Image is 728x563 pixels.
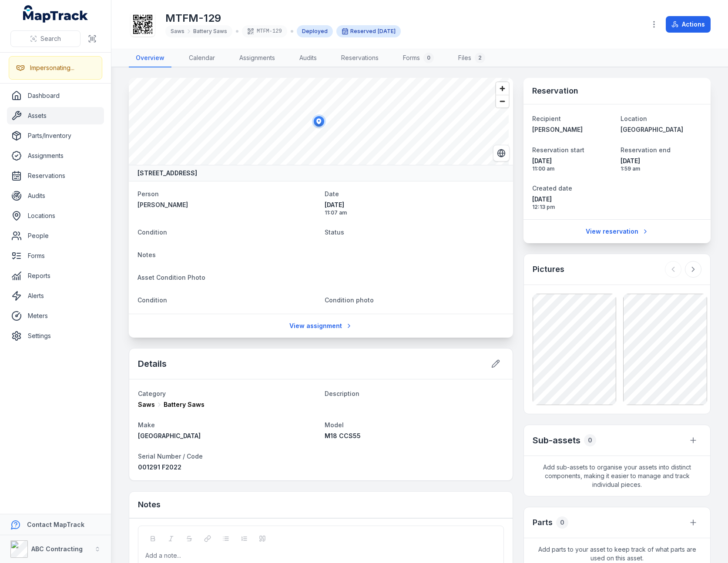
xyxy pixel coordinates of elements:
[193,28,227,35] span: Battery Saws
[325,209,505,216] span: 11:07 am
[325,296,374,304] span: Condition photo
[7,187,104,204] a: Audits
[138,421,155,429] span: Make
[621,157,702,165] span: [DATE]
[297,25,333,37] div: Deployed
[182,49,222,67] a: Calendar
[621,157,702,172] time: 01/10/2025, 1:59:59 am
[7,327,104,345] a: Settings
[138,499,161,511] h3: Notes
[232,49,282,67] a: Assignments
[336,25,401,37] div: Reserved
[7,87,104,104] a: Dashboard
[165,11,401,25] h1: MTFM-129
[532,184,572,192] span: Created date
[138,169,197,178] strong: [STREET_ADDRESS]
[475,53,485,63] div: 2
[7,127,104,144] a: Parts/Inventory
[292,49,324,67] a: Audits
[138,400,155,409] span: Saws
[532,165,614,172] span: 11:00 am
[532,146,584,154] span: Reservation start
[532,157,614,165] span: [DATE]
[493,145,510,161] button: Switch to Satellite View
[171,28,185,35] span: Saws
[7,247,104,265] a: Forms
[423,53,434,63] div: 0
[533,434,580,446] h2: Sub-assets
[138,190,159,198] span: Person
[451,49,492,67] a: Files2
[138,390,166,397] span: Category
[138,296,167,304] span: Condition
[621,115,647,122] span: Location
[334,49,386,67] a: Reservations
[31,545,83,553] strong: ABC Contracting
[138,463,181,471] span: 001291 F2022
[129,49,171,67] a: Overview
[532,125,614,134] a: [PERSON_NAME]
[325,201,505,216] time: 23/05/2025, 11:07:29 am
[27,521,84,528] strong: Contact MapTrack
[621,146,671,154] span: Reservation end
[164,400,205,409] span: Battery Saws
[532,195,614,211] time: 16/09/2025, 12:13:02 pm
[584,434,596,446] div: 0
[7,147,104,164] a: Assignments
[496,82,509,95] button: Zoom in
[532,85,578,97] h3: Reservation
[325,432,361,439] span: M18 CCS55
[556,516,568,529] div: 0
[533,263,564,275] h3: Pictures
[7,207,104,225] a: Locations
[580,223,654,240] a: View reservation
[621,165,702,172] span: 1:59 am
[138,358,167,370] h2: Details
[325,190,339,198] span: Date
[7,167,104,184] a: Reservations
[532,195,614,204] span: [DATE]
[532,204,614,211] span: 12:13 pm
[10,30,81,47] button: Search
[138,432,201,439] span: [GEOGRAPHIC_DATA]
[30,64,74,72] div: Impersonating...
[138,452,203,460] span: Serial Number / Code
[7,287,104,305] a: Alerts
[7,107,104,124] a: Assets
[496,95,509,107] button: Zoom out
[242,25,287,37] div: MTFM-129
[138,274,205,281] span: Asset Condition Photo
[532,157,614,172] time: 22/09/2025, 11:00:00 am
[524,456,710,496] span: Add sub-assets to organise your assets into distinct components, making it easier to manage and t...
[40,34,61,43] span: Search
[7,227,104,245] a: People
[7,307,104,325] a: Meters
[138,228,167,236] span: Condition
[325,421,344,429] span: Model
[325,228,344,236] span: Status
[621,126,683,133] span: [GEOGRAPHIC_DATA]
[533,516,553,529] h3: Parts
[129,78,509,165] canvas: Map
[396,49,441,67] a: Forms0
[621,125,702,134] a: [GEOGRAPHIC_DATA]
[378,28,396,34] span: [DATE]
[666,16,711,33] button: Actions
[325,201,505,209] span: [DATE]
[138,251,156,258] span: Notes
[284,318,358,334] a: View assignment
[7,267,104,285] a: Reports
[23,5,88,23] a: MapTrack
[138,201,318,209] a: [PERSON_NAME]
[532,115,561,122] span: Recipient
[378,28,396,35] time: 22/09/2025, 11:00:00 am
[325,390,359,397] span: Description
